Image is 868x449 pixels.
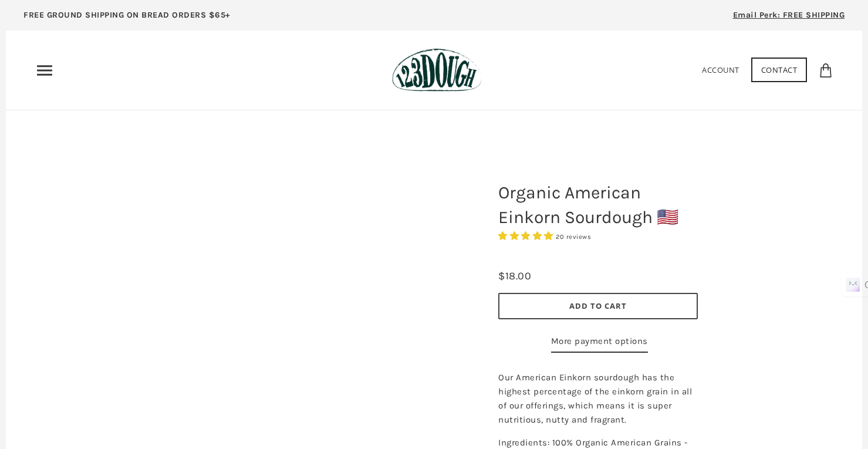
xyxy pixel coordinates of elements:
div: $18.00 [498,268,531,285]
span: 4.95 stars [498,231,556,241]
span: Email Perk: FREE SHIPPING [733,10,845,20]
a: FREE GROUND SHIPPING ON BREAD ORDERS $65+ [6,6,248,31]
span: 20 reviews [556,233,591,241]
p: FREE GROUND SHIPPING ON BREAD ORDERS $65+ [23,9,231,22]
span: Add to Cart [569,301,627,311]
h1: Organic American Einkorn Sourdough 🇺🇸 [489,174,707,235]
span: Our American Einkorn sourdough has the highest percentage of the einkorn grain in all of our offe... [498,372,692,425]
button: Add to Cart [498,293,698,319]
nav: Primary [35,61,54,80]
a: Contact [751,58,808,82]
img: 123Dough Bakery [392,48,482,92]
a: Email Perk: FREE SHIPPING [715,6,863,31]
a: More payment options [551,334,648,353]
a: Account [702,65,739,75]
